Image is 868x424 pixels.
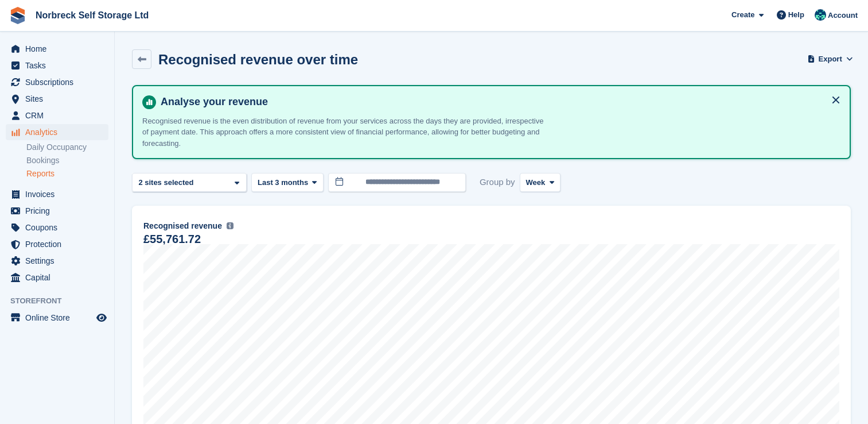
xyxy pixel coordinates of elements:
span: Storefront [10,295,114,307]
a: menu [6,74,108,90]
h2: Recognised revenue over time [158,52,358,67]
span: Sites [25,91,94,107]
span: Home [25,41,94,57]
a: Daily Occupancy [26,142,108,153]
a: menu [6,41,108,57]
a: menu [6,269,108,286]
span: Recognised revenue [143,220,222,232]
a: menu [6,124,108,140]
button: Week [520,173,560,192]
span: Capital [25,269,94,286]
a: menu [6,107,108,124]
span: Protection [25,236,94,252]
a: menu [6,219,108,236]
span: Export [819,53,842,65]
a: menu [6,186,108,202]
span: Settings [25,253,94,269]
span: Help [788,9,804,21]
img: stora-icon-8386f47178a22dfd0bd8f6a31ec36ba5ce8667c1dd55bd0f319d3a0aa187defe.svg [9,7,26,24]
span: Group by [480,173,515,192]
span: CRM [25,107,94,124]
a: menu [6,253,108,269]
span: Analytics [25,124,94,140]
a: menu [6,57,108,74]
span: Online Store [25,310,94,326]
a: Norbreck Self Storage Ltd [31,6,153,25]
div: 2 sites selected [137,177,198,188]
img: icon-info-grey-7440780725fd019a000dd9b08b2336e03edf1995a4989e88bcd33f0948082b44.svg [227,222,233,229]
a: menu [6,236,108,252]
span: Last 3 months [258,177,308,188]
a: Preview store [95,311,108,325]
span: Subscriptions [25,74,94,90]
span: Create [731,9,754,21]
span: Week [526,177,546,188]
a: menu [6,310,108,326]
span: Invoices [25,186,94,202]
h4: Analyse your revenue [156,95,840,109]
a: Reports [26,168,108,179]
button: Last 3 months [251,173,324,192]
a: menu [6,203,108,219]
p: Recognised revenue is the even distribution of revenue from your services across the days they ar... [142,115,544,149]
a: Bookings [26,155,108,166]
span: Tasks [25,57,94,74]
img: Sally King [815,9,826,21]
div: £55,761.72 [143,234,201,244]
span: Pricing [25,203,94,219]
a: menu [6,91,108,107]
span: Account [828,10,858,21]
span: Coupons [25,219,94,236]
button: Export [809,49,851,68]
